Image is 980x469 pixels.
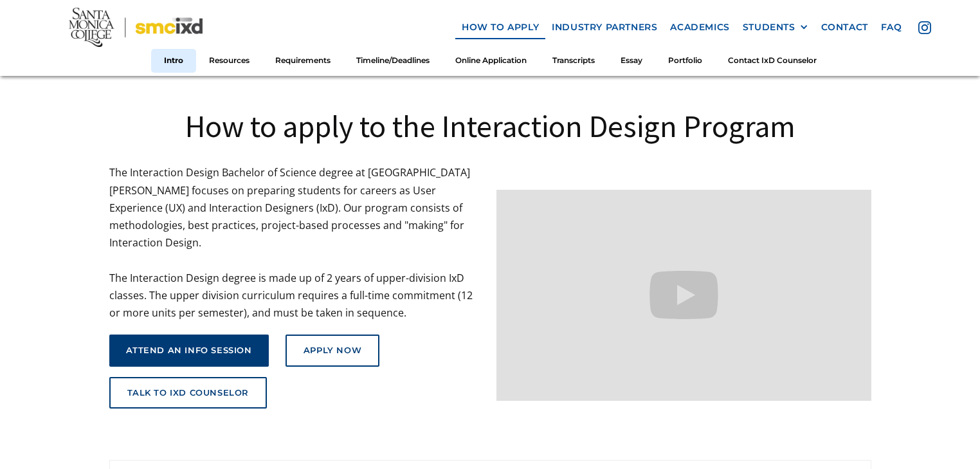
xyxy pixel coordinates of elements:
h1: How to apply to the Interaction Design Program [109,106,871,146]
a: Intro [151,49,196,73]
div: STUDENTS [743,22,808,33]
a: Apply Now [286,335,379,367]
a: Online Application [442,49,540,73]
a: contact [815,15,875,39]
div: Apply Now [304,345,361,356]
p: The Interaction Design Bachelor of Science degree at [GEOGRAPHIC_DATA][PERSON_NAME] focuses on pr... [109,164,484,322]
a: Essay [608,49,655,73]
img: Santa Monica College - SMC IxD logo [69,8,203,47]
a: Requirements [262,49,343,73]
a: Academics [664,15,736,39]
a: attend an info session [109,335,269,367]
iframe: Design your future with a Bachelor's Degree in Interaction Design from Santa Monica College [496,190,871,400]
a: Contact IxD Counselor [715,49,830,73]
a: Timeline/Deadlines [343,49,442,73]
a: industry partners [545,15,664,39]
a: Transcripts [540,49,608,73]
div: attend an info session [126,345,252,356]
a: talk to ixd counselor [109,377,268,409]
a: Portfolio [655,49,715,73]
a: faq [875,15,909,39]
a: Resources [196,49,262,73]
img: icon - instagram [918,21,931,34]
div: talk to ixd counselor [127,388,250,398]
div: STUDENTS [743,22,795,33]
a: how to apply [455,15,545,39]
